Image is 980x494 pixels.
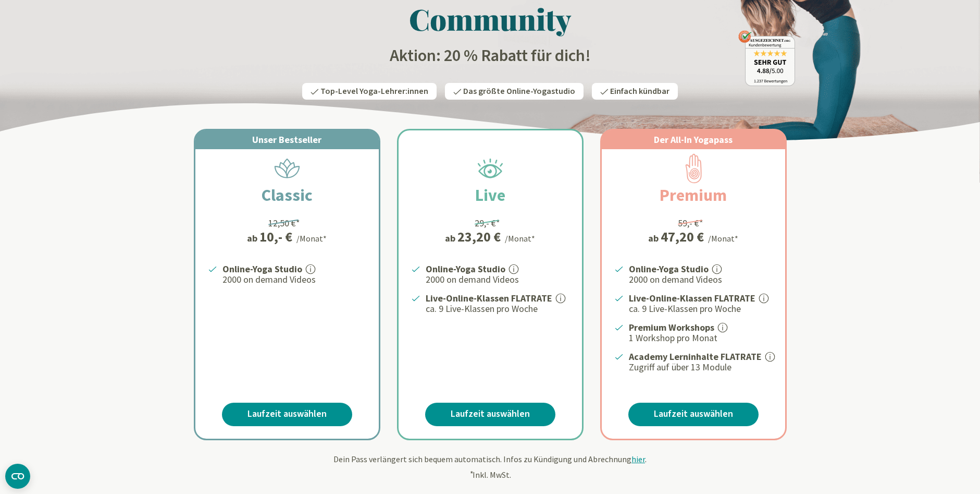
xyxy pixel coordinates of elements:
[5,464,30,489] button: CMP-Widget öffnen
[475,216,500,230] div: 29,- €*
[457,230,501,244] div: 23,20 €
[629,263,709,275] strong: Online-Yoga Studio
[629,332,773,344] p: 1 Workshop pro Monat
[252,134,321,146] span: Unser Bestseller
[463,86,575,97] span: Das größte Online-Yogastudio
[320,86,428,97] span: Top-Level Yoga-Lehrer:innen
[222,263,302,275] strong: Online-Yoga Studio
[296,232,327,245] div: /Monat*
[654,134,733,146] span: Der All-In Yogapass
[425,403,555,426] a: Laufzeit auswählen
[185,45,795,66] h2: Aktion: 20 % Rabatt für dich!
[678,216,703,230] div: 59,- €*
[247,231,259,245] span: ab
[445,231,457,245] span: ab
[629,292,755,304] strong: Live-Online-Klassen FLATRATE
[631,454,645,464] span: hier
[268,216,300,230] div: 12,50 €*
[222,273,366,286] p: 2000 on demand Videos
[629,351,762,363] strong: Academy Lerninhalte FLATRATE
[629,303,773,315] p: ca. 9 Live-Klassen pro Woche
[661,230,704,244] div: 47,20 €
[629,361,773,373] p: Zugriff auf über 13 Module
[610,86,669,97] span: Einfach kündbar
[629,273,773,286] p: 2000 on demand Videos
[426,303,569,315] p: ca. 9 Live-Klassen pro Woche
[259,230,292,244] div: 10,- €
[237,183,338,208] h2: Classic
[628,403,759,426] a: Laufzeit auswählen
[708,232,738,245] div: /Monat*
[426,263,505,275] strong: Online-Yoga Studio
[185,453,795,481] div: Dein Pass verlängert sich bequem automatisch. Infos zu Kündigung und Abrechnung . Inkl. MwSt.
[426,273,569,286] p: 2000 on demand Videos
[738,30,795,86] img: ausgezeichnet_badge.png
[648,231,661,245] span: ab
[635,183,752,208] h2: Premium
[222,403,352,426] a: Laufzeit auswählen
[629,321,714,333] strong: Premium Workshops
[450,183,530,208] h2: Live
[426,292,552,304] strong: Live-Online-Klassen FLATRATE
[505,232,535,245] div: /Monat*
